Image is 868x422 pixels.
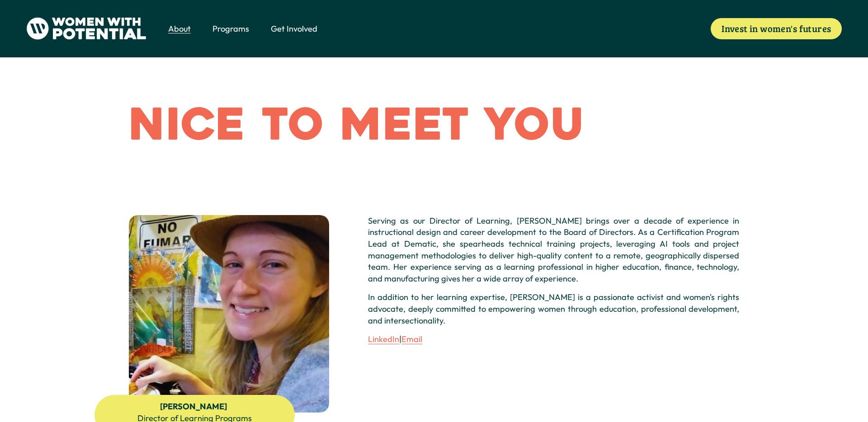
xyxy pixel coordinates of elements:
[271,23,317,35] span: Get Involved
[368,291,739,326] p: In addition to her learning expertise, [PERSON_NAME] is a passionate activist and women's rights ...
[368,333,739,345] p: |
[271,22,317,35] a: folder dropdown
[168,23,191,35] span: About
[160,401,227,412] strong: [PERSON_NAME]
[368,334,399,344] a: LinkedIn
[368,215,739,285] p: Serving as our Director of Learning, [PERSON_NAME] brings over a decade of experience in instruct...
[129,97,585,153] span: Nice to Meet You
[401,334,422,344] a: Email
[711,18,842,39] a: Invest in women's futures
[212,23,249,35] span: Programs
[26,17,147,40] img: Women With Potential
[168,22,191,35] a: folder dropdown
[212,22,249,35] a: folder dropdown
